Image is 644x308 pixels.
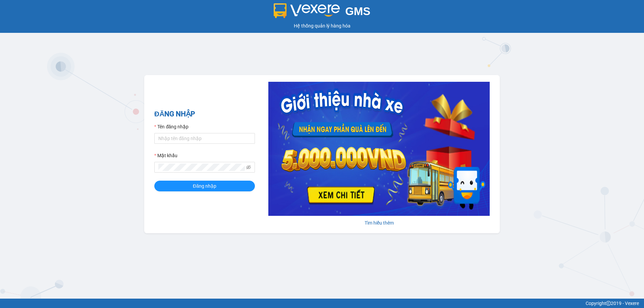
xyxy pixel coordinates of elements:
span: eye-invisible [246,165,251,170]
span: Đăng nhập [193,182,216,190]
span: GMS [345,5,370,17]
a: GMS [274,10,371,15]
div: Tìm hiểu thêm [268,219,490,227]
input: Tên đăng nhập [154,133,255,144]
span: copyright [606,301,611,306]
div: Copyright 2019 - Vexere [5,300,639,307]
h2: ĐĂNG NHẬP [154,109,255,120]
img: logo 2 [274,3,340,18]
img: banner-0 [268,82,490,216]
button: Đăng nhập [154,181,255,191]
label: Tên đăng nhập [154,123,189,130]
div: Hệ thống quản lý hàng hóa [2,22,642,29]
input: Mật khẩu [158,164,245,171]
label: Mật khẩu [154,152,177,159]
